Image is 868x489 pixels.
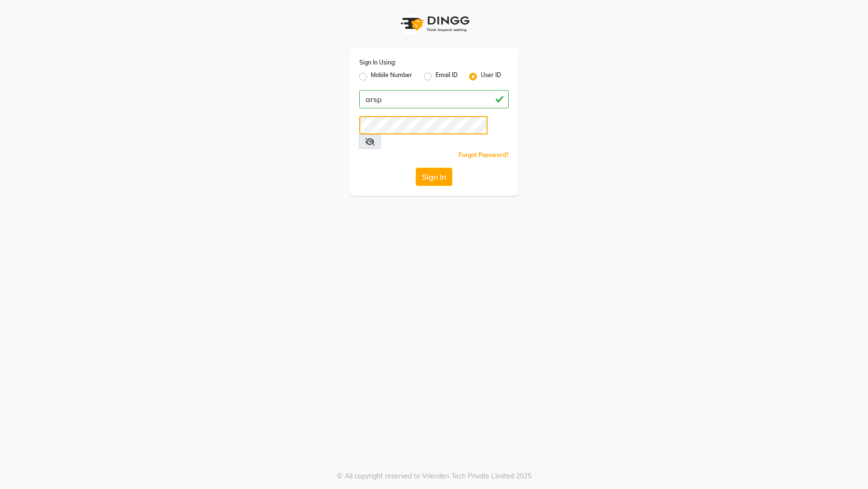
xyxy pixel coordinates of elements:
label: Mobile Number [371,71,412,82]
button: Sign In [416,168,452,186]
label: User ID [481,71,501,82]
label: Email ID [435,71,458,82]
a: Forgot Password? [459,151,509,159]
label: Sign In Using: [359,58,396,67]
input: Username [359,116,488,134]
img: logo1.svg [395,10,473,38]
input: Username [359,90,509,108]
